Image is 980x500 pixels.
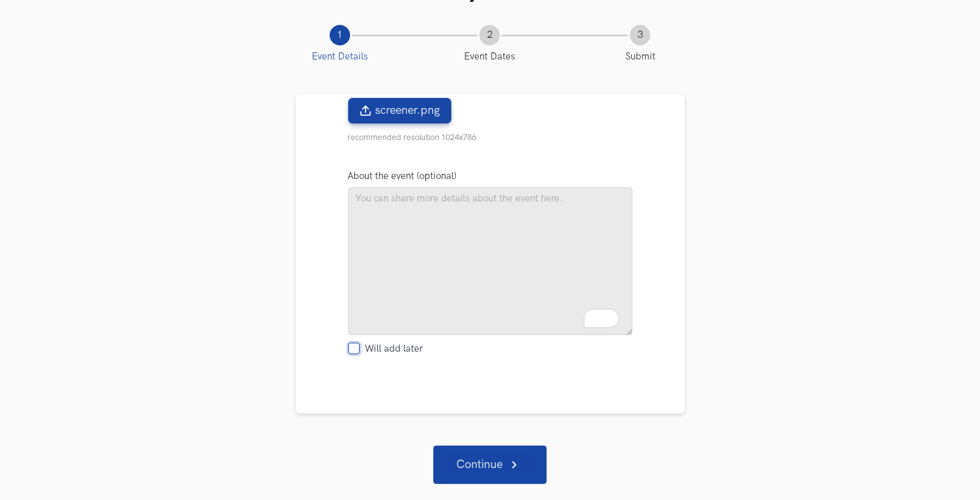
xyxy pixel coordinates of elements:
[348,171,457,182] label: About the event (optional)
[487,25,493,45] span: 2
[375,104,440,118] span: screener.png
[638,25,643,45] span: 3
[456,459,502,471] span: Continue
[348,132,632,143] p: recommended resolution 1024x786
[337,25,342,45] span: 1
[348,187,632,335] textarea: To enrich screen reader interactions, please activate Accessibility in Grammarly extension settings
[433,446,547,484] a: Continue
[348,343,424,356] label: Will add later
[265,25,716,62] div: Multi-step indicator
